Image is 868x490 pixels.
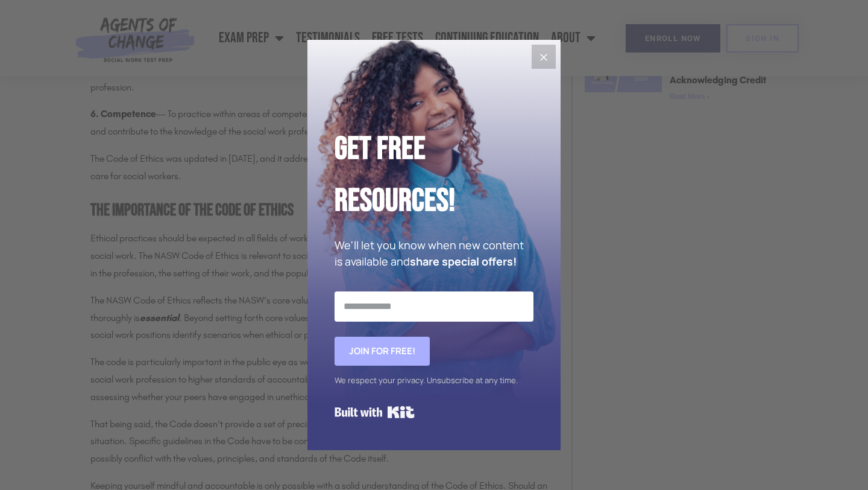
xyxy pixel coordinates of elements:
p: We'll let you know when new content is available and [335,237,533,270]
input: Email Address [335,291,533,322]
strong: share special offers! [410,254,517,269]
a: Built with Kit [335,401,415,423]
div: We respect your privacy. Unsubscribe at any time. [335,372,533,389]
button: Join for FREE! [335,337,430,366]
h2: Get Free Resources! [335,123,533,227]
button: Close [532,45,556,69]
